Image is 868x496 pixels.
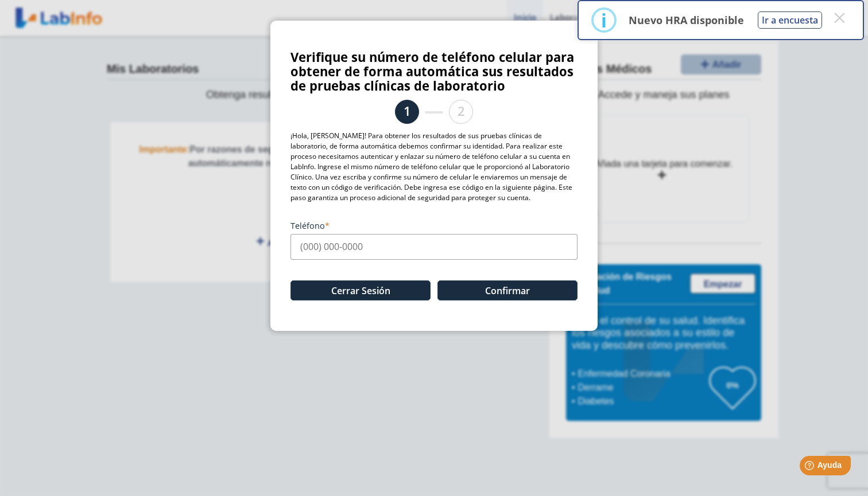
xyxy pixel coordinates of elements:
li: 1 [395,100,419,124]
div: i [601,10,607,30]
button: Close this dialog [829,7,850,28]
p: Nuevo HRA disponible [629,13,744,27]
p: ¡Hola, [PERSON_NAME]! Para obtener los resultados de sus pruebas clínicas de laboratorio, de form... [290,131,578,203]
li: 2 [449,100,473,124]
h3: Verifique su número de teléfono celular para obtener de forma automática sus resultados de prueba... [290,50,578,93]
input: (000) 000-0000 [290,234,578,260]
button: Confirmar [437,280,578,300]
iframe: Help widget launcher [766,451,855,483]
label: Teléfono [290,220,578,231]
button: Ir a encuesta [758,11,822,29]
button: Cerrar Sesión [290,280,431,300]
